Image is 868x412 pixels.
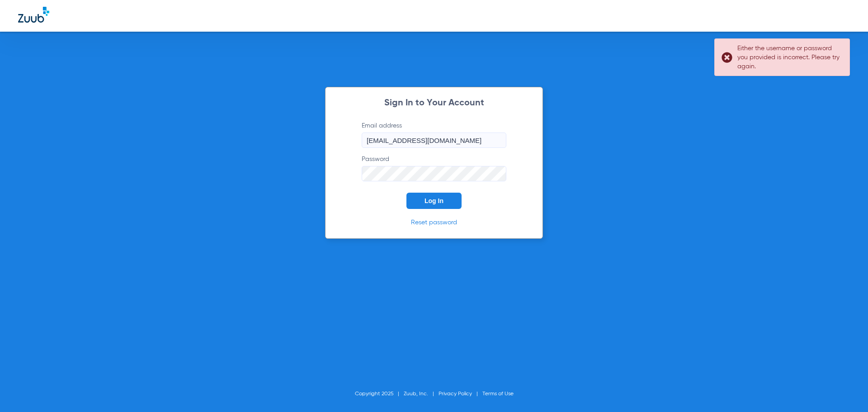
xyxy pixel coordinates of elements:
a: Terms of Use [482,391,514,397]
span: Log In [425,197,443,204]
h2: Sign In to Your Account [348,99,520,108]
a: Privacy Policy [439,391,472,397]
label: Password [362,155,506,181]
div: Either the username or password you provided is incorrect. Please try again. [737,44,842,71]
li: Copyright 2025 [355,389,404,398]
img: Zuub Logo [18,7,49,23]
button: Log In [406,193,462,209]
label: Email address [362,121,506,148]
a: Reset password [411,219,457,226]
li: Zuub, Inc. [404,389,439,398]
input: Password [362,166,506,181]
input: Email address [362,133,506,148]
